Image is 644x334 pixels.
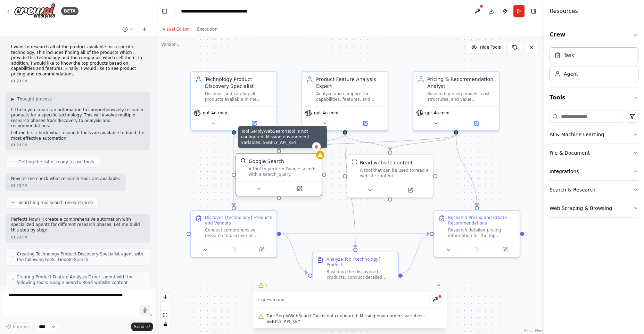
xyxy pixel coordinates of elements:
[387,135,460,150] g: Edge from e93faffd-5822-43c6-b64e-34d24f316f3a to 5edc0cb2-fd3d-4e20-9b0f-ad07e2a110f2
[550,44,638,88] div: Crew
[249,158,284,165] div: Google Search
[302,71,388,131] div: Product Feature Analysis ExpertAnalyze and compare the capabilities, features, and technical spec...
[17,251,144,262] span: Creating Technology Product Discovery Specialist agent with the following tools: Google Search
[434,210,520,258] div: Research Pricing and Create RecommendationsResearch detailed pricing information for the top {tec...
[11,96,14,102] span: ▶
[250,246,274,254] button: Open in side panel
[161,293,170,302] button: zoom in
[160,6,170,16] button: Hide left sidebar
[316,76,383,90] div: Product Feature Analysis Expert
[219,246,249,254] button: No output available
[161,320,170,329] button: toggle interactivity
[3,322,33,331] button: Improve
[550,25,638,44] button: Crew
[462,246,492,254] button: No output available
[550,162,638,180] button: Integrations
[453,135,480,206] g: Edge from e93faffd-5822-43c6-b64e-34d24f316f3a to 8604df7c-d50f-4091-8386-c4f3b47d9903
[316,91,383,102] div: Analyze and compare the capabilities, features, and technical specifications of {technology} prod...
[161,293,170,329] div: React Flow controls
[467,42,505,53] button: Hide Tools
[275,135,460,150] g: Edge from e93faffd-5822-43c6-b64e-34d24f316f3a to 2842607e-9486-4f18-ba02-3ba4bceba090
[280,185,319,193] button: Open in side panel
[11,44,145,77] p: I want to research all of the product available for a specific technology. This includes finding ...
[190,210,277,258] div: Discover {technology} Products and VendorsConduct comprehensive research to discover all availabl...
[425,110,449,116] span: gpt-4o-mini
[281,230,308,276] g: Edge from 90553b3b-9247-4f89-bb96-90f23682f558 to eefa0b83-9621-4def-b3c6-6fde4601a775
[17,274,144,285] span: Creating Product Feature Analysis Expert agent with the following tools: Google Search, Read webs...
[11,235,145,240] div: 01:23 PM
[240,158,246,163] img: SerplyWebSearchTool
[61,7,79,15] div: BETA
[139,25,150,33] button: Start a new chat
[480,44,501,50] span: Hide Tools
[550,199,638,217] button: Web Scraping & Browsing
[134,324,145,329] span: Send
[18,159,94,165] span: Getting the list of ready-to-use tools
[265,282,269,289] span: 1
[11,79,145,84] div: 01:23 PM
[550,181,638,199] button: Search & Research
[234,119,274,128] button: Open in side panel
[131,323,153,331] button: Send
[341,135,359,248] g: Edge from cf73939f-463e-48f2-a86f-829390e898ba to eefa0b83-9621-4def-b3c6-6fde4601a775
[427,76,495,90] div: Pricing & Recommendation Analyst
[267,313,441,324] span: Tool SerplyWebSearchTool is not configured. Missing environment variables: SERPLY_API_KEY
[564,52,574,59] div: Task
[448,215,515,226] div: Research Pricing and Create Recommendations
[161,42,179,47] div: Version 1
[158,25,193,33] button: Visual Editor
[564,71,578,78] div: Agent
[314,110,338,116] span: gpt-4o-mini
[193,25,222,33] button: Execution
[11,96,52,102] button: ▶Thought process
[258,297,285,303] span: Issues found
[448,227,515,238] div: Research detailed pricing information for the top {technology} products and create strategic reco...
[327,269,394,280] div: Based on the discovered products, conduct detailed analysis of the top 10-12 {technology} product...
[360,159,413,166] div: Read website content
[346,119,385,128] button: Open in side panel
[238,126,327,148] div: Tool SerplyWebSearchTool is not configured. Missing environment variables: SERPLY_API_KEY
[352,159,357,165] img: ScrapeWebsiteTool
[161,311,170,320] button: fit view
[347,154,434,198] div: ScrapeWebsiteToolRead website contentA tool that can be used to read a website content.
[140,305,150,315] button: Click to speak your automation idea
[18,200,93,205] span: Searching tool search research web
[230,135,237,206] g: Edge from 24135c2a-a2bc-4ca2-9441-dbaffea1766f to 90553b3b-9247-4f89-bb96-90f23682f558
[457,119,496,128] button: Open in side panel
[14,3,56,19] img: Logo
[413,71,499,131] div: Pricing & Recommendation AnalystResearch pricing models, cost structures, and value propositions ...
[550,88,638,107] button: Tools
[253,279,447,292] button: 1
[281,230,430,237] g: Edge from 90553b3b-9247-4f89-bb96-90f23682f558 to 8604df7c-d50f-4091-8386-c4f3b47d9903
[11,130,145,141] p: Let me first check what research tools are available to build the most effective automation:
[427,91,495,102] div: Research pricing models, cost structures, and value propositions of {technology} products to prov...
[17,96,52,102] span: Thought process
[403,230,430,276] g: Edge from eefa0b83-9621-4def-b3c6-6fde4601a775 to 8604df7c-d50f-4091-8386-c4f3b47d9903
[11,142,145,148] div: 01:23 PM
[249,166,317,177] div: A tool to perform Google search with a search_query.
[550,107,638,223] div: Tools
[11,176,120,182] p: Now let me check what research tools are available:
[327,256,394,268] div: Analyze Top {technology} Products
[493,246,517,254] button: Open in side panel
[391,186,430,194] button: Open in side panel
[205,227,272,238] div: Conduct comprehensive research to discover all available products in the {technology} space. Crea...
[11,217,145,233] p: Perfect! Now I'll create a comprehensive automation with specialized agents for different researc...
[205,91,272,102] div: Discover and catalog all products available in the {technology} space, identifying key vendors, p...
[11,107,145,129] p: I'll help you create an automation to comprehensively research products for a specific technology...
[312,252,399,299] div: Analyze Top {technology} ProductsBased on the discovered products, conduct detailed analysis of t...
[524,329,543,333] a: React Flow attribution
[161,302,170,311] button: zoom out
[13,324,30,329] span: Improve
[550,144,638,162] button: File & Document
[203,110,227,116] span: gpt-4o-mini
[119,25,136,33] button: Switch to previous chat
[205,76,272,90] div: Technology Product Discovery Specialist
[360,168,429,179] div: A tool that can be used to read a website content.
[205,215,272,226] div: Discover {technology} Products and Vendors
[312,142,321,151] button: Delete node
[550,7,578,15] h4: Resources
[236,154,322,198] div: Tool SerplyWebSearchTool is not configured. Missing environment variables: SERPLY_API_KEYSerplyWe...
[550,125,638,144] button: AI & Machine Learning
[11,183,120,188] div: 01:23 PM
